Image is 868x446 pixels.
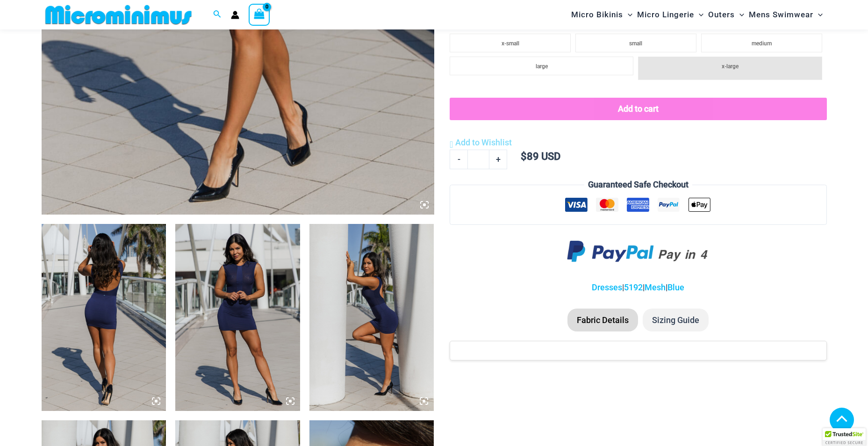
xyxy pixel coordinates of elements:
span: Menu Toggle [694,3,703,27]
li: Fabric Details [567,309,638,332]
span: Add to Wishlist [455,137,512,147]
a: Micro LingerieMenu ToggleMenu Toggle [635,3,706,27]
span: Micro Bikinis [571,3,623,27]
li: x-small [450,34,571,52]
span: Menu Toggle [623,3,632,27]
a: Dresses [592,282,622,292]
a: 5192 [624,282,643,292]
span: Micro Lingerie [637,3,694,27]
li: medium [701,34,822,52]
a: Account icon link [231,11,239,19]
nav: Site Navigation [567,1,827,28]
span: $ [521,151,527,162]
li: small [575,34,696,52]
span: x-large [722,63,739,70]
img: Desire Me Navy 5192 Dress [175,224,300,411]
li: large [450,57,633,75]
img: MM SHOP LOGO FLAT [42,4,195,25]
li: Sizing Guide [643,309,709,332]
a: Blue [667,282,684,292]
button: Add to cart [450,98,826,120]
a: Mesh [645,282,666,292]
bdi: 89 USD [521,151,560,162]
a: OutersMenu ToggleMenu Toggle [706,3,746,27]
img: Desire Me Navy 5192 Dress [42,224,166,411]
span: Menu Toggle [813,3,823,27]
span: small [629,40,642,47]
p: | | | [450,281,826,295]
a: Add to Wishlist [450,136,512,150]
a: Mens SwimwearMenu ToggleMenu Toggle [746,3,825,27]
img: Desire Me Navy 5192 Dress [309,224,434,411]
a: View Shopping Cart, empty [249,4,270,25]
span: Outers [708,3,735,27]
legend: Guaranteed Safe Checkout [584,178,692,192]
span: large [536,63,548,70]
a: Search icon link [213,9,222,21]
span: Mens Swimwear [749,3,813,27]
span: Menu Toggle [735,3,744,27]
a: Micro BikinisMenu ToggleMenu Toggle [569,3,635,27]
span: x-small [502,40,519,47]
li: x-large [638,57,822,80]
input: Product quantity [467,150,489,169]
a: - [450,150,467,169]
div: TrustedSite Certified [823,428,866,446]
a: + [489,150,507,169]
span: medium [752,40,772,47]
